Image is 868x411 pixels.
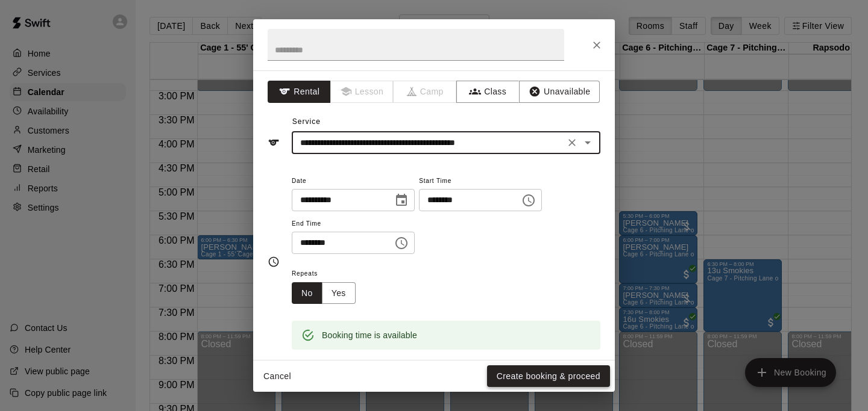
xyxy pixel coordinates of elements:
[322,282,356,304] button: Yes
[564,134,580,151] button: Clear
[258,365,297,388] button: Cancel
[394,81,457,103] span: Camps can only be created in the Services page
[456,81,520,103] button: Class
[292,216,415,232] span: End Time
[331,81,394,103] span: Lessons must be created in the Services page first
[389,231,414,255] button: Choose time, selected time is 6:30 PM
[292,117,321,126] span: Service
[268,256,280,268] svg: Timing
[322,324,417,346] div: Booking time is available
[268,137,280,149] svg: Service
[292,173,415,190] span: Date
[519,81,600,103] button: Unavailable
[389,188,414,212] button: Choose date, selected date is Aug 19, 2025
[268,81,331,103] button: Rental
[487,365,610,388] button: Create booking & proceed
[292,282,356,304] div: outlined button group
[579,134,596,151] button: Open
[586,34,608,56] button: Close
[517,188,541,212] button: Choose time, selected time is 6:00 PM
[292,266,365,282] span: Repeats
[419,173,542,190] span: Start Time
[292,282,322,304] button: No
